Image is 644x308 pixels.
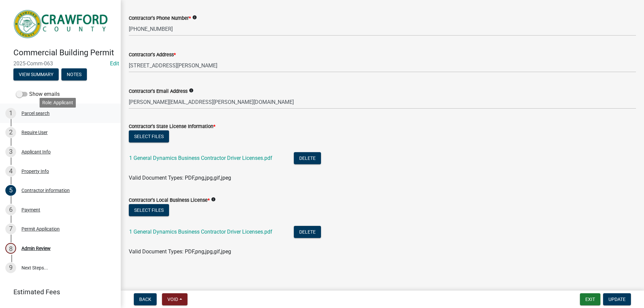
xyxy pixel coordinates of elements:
button: Delete [294,152,321,164]
span: Valid Document Types: PDF,png,jpg,gif,jpeg [129,175,231,181]
button: Back [134,293,157,305]
label: Contractor's Address [129,53,176,57]
span: Update [608,297,626,302]
wm-modal-confirm: Delete Document [294,229,321,236]
label: Show emails [16,90,60,98]
button: Select files [129,130,169,142]
label: Contractor's Email Address [129,89,187,94]
button: View Summary [13,68,59,80]
i: info [192,15,197,20]
div: 1 [5,108,16,119]
label: Contractor's Local Business License [129,198,210,203]
wm-modal-confirm: Edit Application Number [110,60,119,67]
div: 7 [5,224,16,234]
a: Edit [110,60,119,67]
div: 5 [5,185,16,196]
button: Delete [294,226,321,238]
div: Property Info [21,169,49,174]
i: info [189,88,194,93]
a: 1 General Dynamics Business Contractor Driver Licenses.pdf [129,155,272,161]
button: Exit [580,293,600,305]
div: Parcel search [21,111,50,116]
div: 8 [5,243,16,254]
div: 2 [5,127,16,138]
div: 3 [5,146,16,157]
span: Valid Document Types: PDF,png,jpg,gif,jpeg [129,248,231,255]
div: 9 [5,262,16,273]
wm-modal-confirm: Summary [13,72,59,77]
span: Back [139,297,151,302]
button: Notes [61,68,87,80]
img: Crawford County, Georgia [13,7,110,41]
div: Permit Application [21,227,60,231]
button: Select files [129,204,169,216]
div: Require User [21,130,48,135]
a: 1 General Dynamics Business Contractor Driver Licenses.pdf [129,229,272,235]
span: Void [167,297,178,302]
div: 6 [5,204,16,215]
button: Void [162,293,187,305]
div: Contractor information [21,188,70,193]
div: Payment [21,207,40,212]
button: Update [603,293,631,305]
i: info [211,197,216,202]
div: 4 [5,166,16,177]
wm-modal-confirm: Delete Document [294,156,321,162]
label: Contractor's Phone Number [129,16,191,21]
wm-modal-confirm: Notes [61,72,87,77]
label: Contractor's State License Information [129,124,215,129]
div: Applicant Info [21,149,51,154]
span: 2025-Comm-063 [13,60,107,67]
div: Role: Applicant [40,98,76,108]
div: Admin Review [21,246,51,251]
h4: Commercial Building Permit [13,48,115,58]
a: Estimated Fees [5,285,110,299]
